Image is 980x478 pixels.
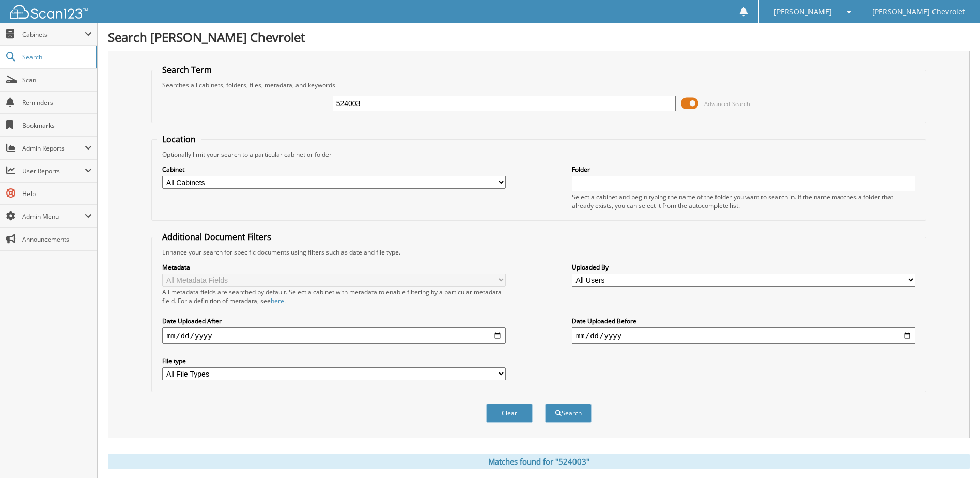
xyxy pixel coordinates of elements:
[572,192,915,210] div: Select a cabinet and begin typing the name of the folder you want to search in. If the name match...
[872,9,965,15] span: [PERSON_NAME] Chevrolet
[22,235,92,244] span: Announcements
[486,404,533,423] button: Clear
[157,248,920,257] div: Enhance your search for specific documents using filters such as date and file type.
[162,165,506,174] label: Cabinet
[157,133,201,145] legend: Location
[22,30,85,39] span: Cabinets
[774,9,832,15] span: [PERSON_NAME]
[157,64,217,76] legend: Search Term
[22,189,92,198] span: Help
[162,327,506,344] input: start
[572,263,915,272] label: Uploaded By
[162,263,506,272] label: Metadata
[572,165,915,174] label: Folder
[22,76,92,84] span: Scan
[22,121,92,130] span: Bookmarks
[22,167,85,175] span: User Reports
[545,404,592,423] button: Search
[162,317,506,325] label: Date Uploaded After
[157,231,276,243] legend: Additional Document Filters
[572,327,915,344] input: end
[108,454,970,469] div: Matches found for "524003"
[162,288,506,305] div: All metadata fields are searched by default. Select a cabinet with metadata to enable filtering b...
[162,356,506,365] label: File type
[157,150,920,159] div: Optionally limit your search to a particular cabinet or folder
[22,98,92,107] span: Reminders
[22,212,85,221] span: Admin Menu
[10,5,88,19] img: scan123-logo-white.svg
[22,144,85,153] span: Admin Reports
[271,296,284,305] a: here
[157,81,920,89] div: Searches all cabinets, folders, files, metadata, and keywords
[22,53,90,62] span: Search
[704,100,750,108] span: Advanced Search
[572,317,915,325] label: Date Uploaded Before
[108,28,970,46] h1: Search [PERSON_NAME] Chevrolet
